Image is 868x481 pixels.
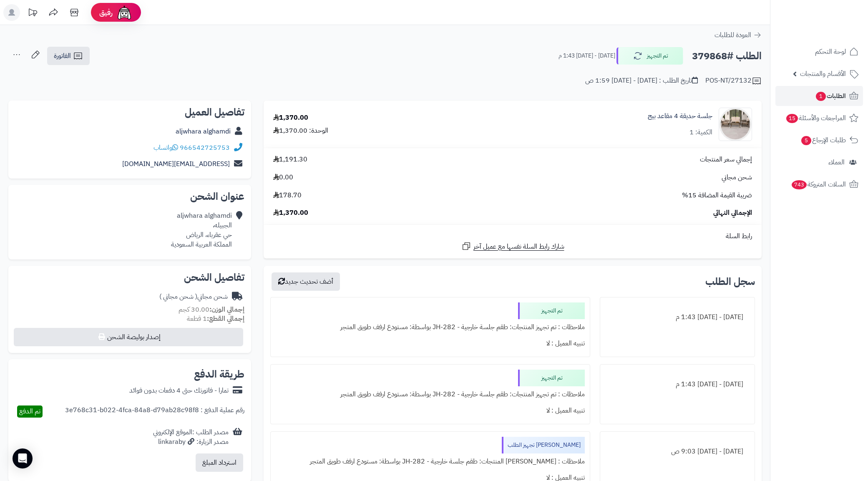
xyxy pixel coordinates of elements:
[689,128,712,137] div: الكمية: 1
[180,143,230,153] a: 966542725753
[791,179,846,190] span: السلات المتروكة
[15,272,244,282] h2: تفاصيل الشحن
[605,309,750,325] div: [DATE] - [DATE] 1:43 م
[15,191,244,201] h2: عنوان الشحن
[719,108,752,141] img: 1754462431-110119010019-90x90.jpg
[273,113,308,123] div: 1,370.00
[801,136,811,145] span: 5
[605,376,750,393] div: [DATE] - [DATE] 1:43 م
[775,42,863,62] a: لوحة التحكم
[19,406,40,416] span: تم الدفع
[65,405,244,418] div: رقم عملية الدفع : 3e768c31-b022-4fca-84a8-d79ab28c98f8
[775,174,863,194] a: السلات المتروكة743
[267,232,758,241] div: رابط السلة
[273,155,307,164] span: 1,191.30
[129,386,229,395] div: تمارا - فاتورتك حتى 4 دفعات بدون فوائد
[273,173,293,182] span: 0.00
[815,90,846,102] span: الطلبات
[276,453,585,470] div: ملاحظات : [PERSON_NAME] المنتجات: طقم جلسة خارجية - JH-282 بواسطة: مستودع ارفف طويق المتجر
[187,314,244,324] small: 1 قطعة
[54,51,71,61] span: الفاتورة
[122,159,230,169] a: [EMAIL_ADDRESS][DOMAIN_NAME]
[775,130,863,150] a: طلبات الإرجاع5
[276,403,585,419] div: تنبيه العميل : لا
[461,241,564,252] a: شارك رابط السلة نفسها مع عميل آخر
[116,4,133,21] img: ai-face.png
[722,173,752,182] span: شحن مجاني
[153,437,229,447] div: مصدر الزيارة: linkaraby
[775,108,863,128] a: المراجعات والأسئلة15
[700,155,752,164] span: إجمالي سعر المنتجات
[272,272,340,291] button: أضف تحديث جديد
[14,328,243,346] button: إصدار بوليصة الشحن
[705,277,755,287] h3: سجل الطلب
[273,191,302,200] span: 178.70
[159,292,228,302] div: شحن مجاني
[207,314,244,324] strong: إجمالي القطع:
[815,46,846,58] span: لوحة التحكم
[828,156,845,168] span: العملاء
[473,242,564,252] span: شارك رابط السلة نفسها مع عميل آخر
[276,386,585,403] div: ملاحظات : تم تجهيز المنتجات: طقم جلسة خارجية - JH-282 بواسطة: مستودع ارفف طويق المتجر
[605,443,750,460] div: [DATE] - [DATE] 9:03 ص
[196,453,243,472] button: استرداد المبلغ
[713,208,752,218] span: الإجمالي النهائي
[715,30,762,40] a: العودة للطلبات
[153,428,229,447] div: مصدر الطلب :الموقع الإلكتروني
[47,47,90,65] a: الفاتورة
[518,302,585,319] div: تم التجهيز
[171,211,232,249] div: aljwhara alghamdi الجبيله، حي عقرباء، الرياض المملكة العربية السعودية
[775,152,863,172] a: العملاء
[15,107,244,117] h2: تفاصيل العميل
[816,92,826,101] span: 1
[792,180,807,189] span: 743
[785,112,846,124] span: المراجعات والأسئلة
[585,76,698,86] div: تاريخ الطلب : [DATE] - [DATE] 1:59 ص
[209,305,244,315] strong: إجمالي الوزن:
[273,208,308,218] span: 1,370.00
[22,4,43,23] a: تحديثات المنصة
[682,191,752,200] span: ضريبة القيمة المضافة 15%
[518,370,585,386] div: تم التجهيز
[99,8,113,18] span: رفيق
[775,86,863,106] a: الطلبات1
[276,335,585,352] div: تنبيه العميل : لا
[692,48,762,65] h2: الطلب #379868
[176,126,231,136] a: aljwhara alghamdi
[786,114,798,123] span: 15
[616,47,683,65] button: تم التجهيز
[705,76,762,86] div: POS-NT/27132
[159,292,197,302] span: ( شحن مجاني )
[13,448,33,468] div: Open Intercom Messenger
[800,134,846,146] span: طلبات الإرجاع
[276,319,585,335] div: ملاحظات : تم تجهيز المنتجات: طقم جلسة خارجية - JH-282 بواسطة: مستودع ارفف طويق المتجر
[273,126,328,136] div: الوحدة: 1,370.00
[559,52,615,60] small: [DATE] - [DATE] 1:43 م
[502,437,585,453] div: [PERSON_NAME] تجهيز الطلب
[715,30,751,40] span: العودة للطلبات
[800,68,846,80] span: الأقسام والمنتجات
[648,111,712,121] a: جلسة حديقة 4 مقاعد بيج
[179,305,244,315] small: 30.00 كجم
[194,369,244,379] h2: طريقة الدفع
[153,143,178,153] a: واتساب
